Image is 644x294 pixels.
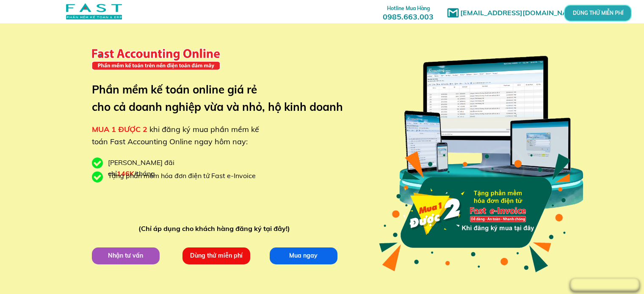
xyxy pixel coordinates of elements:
[182,247,250,264] p: Dùng thử miễn phí
[92,124,147,134] span: MUA 1 ĐƯỢC 2
[108,170,262,181] div: Tặng phần mềm hóa đơn điện tử Fast e-Invoice
[117,169,134,178] span: 146K
[92,81,356,116] h3: Phần mềm kế toán online giá rẻ cho cả doanh nghiệp vừa và nhỏ, hộ kinh doanh
[91,247,160,264] p: Nhận tư vấn
[138,223,294,234] div: (Chỉ áp dụng cho khách hàng đăng ký tại đây!)
[460,8,585,19] h1: [EMAIL_ADDRESS][DOMAIN_NAME]
[269,247,337,264] p: Mua ngay
[108,157,218,179] div: [PERSON_NAME] đãi chỉ /tháng
[387,5,430,11] span: Hotline Mua Hàng
[92,124,259,146] span: khi đăng ký mua phần mềm kế toán Fast Accounting Online ngay hôm nay:
[586,11,609,16] p: DÙNG THỬ MIỄN PHÍ
[373,3,443,21] h3: 0985.663.003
